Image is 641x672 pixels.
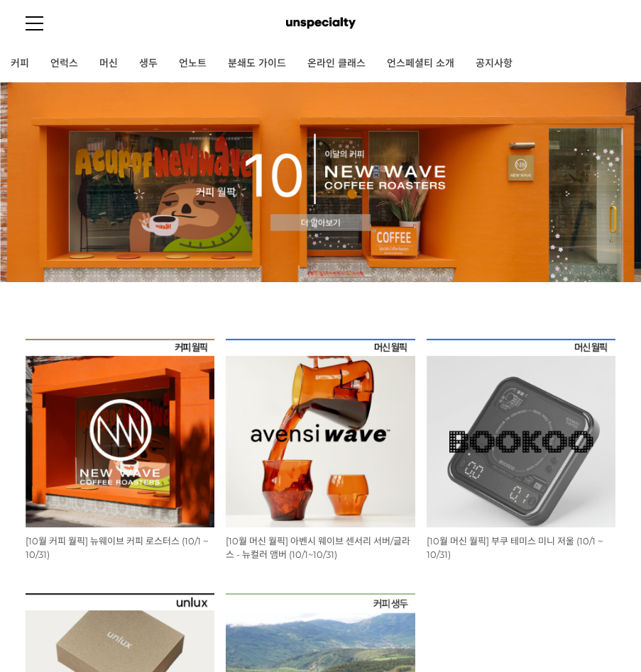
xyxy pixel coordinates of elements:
[427,535,603,560] a: [10월 머신 월픽] 부쿠 테미스 미니 저울 (10/1 ~ 10/31)
[26,535,208,560] a: [10월 커피 월픽] 뉴웨이브 커피 로스터스 (10/1 ~ 10/31)
[226,535,410,560] a: [10월 머신 월픽] 아벤시 웨이브 센서리 서버/글라스 - 뉴컬러 앰버 (10/1~10/31)
[465,46,523,82] a: 공지사항
[217,46,297,82] a: 분쇄도 가이드
[226,339,415,527] img: [10월 머신 월픽] 아벤시 웨이브 센서리 서버/글라스 - 뉴컬러 앰버 (10/1~10/31)
[286,13,355,34] img: 언스페셜티 몰
[26,339,214,527] img: [10월 커피 월픽] 뉴웨이브 커피 로스터스 (10/1 ~ 10/31)
[128,46,168,82] a: 생두
[297,46,376,82] a: 온라인 클래스
[427,339,615,527] img: [10월 머신 월픽] 부쿠 테미스 미니 저울 (10/1 ~ 10/31)
[40,46,89,82] a: 언럭스
[376,46,465,82] a: 언스페셜티 소개
[168,46,217,82] a: 언노트
[89,46,128,82] a: 머신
